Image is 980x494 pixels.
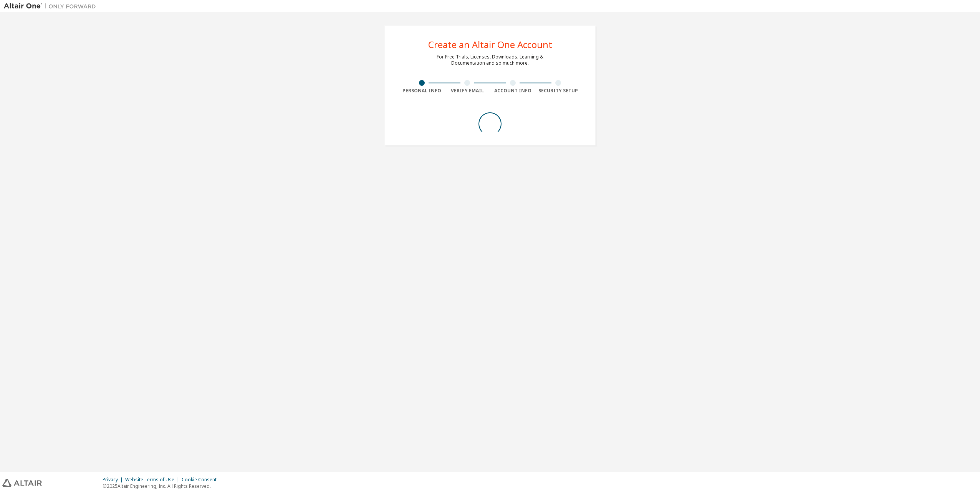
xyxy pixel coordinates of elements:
[399,88,445,94] div: Personal Info
[428,40,552,49] div: Create an Altair One Account
[490,88,536,94] div: Account Info
[536,88,581,94] div: Security Setup
[182,477,221,483] div: Cookie Consent
[103,477,125,483] div: Privacy
[4,2,100,10] img: Altair One
[445,88,490,94] div: Verify Email
[125,477,182,483] div: Website Terms of Use
[437,54,543,66] div: For Free Trials, Licenses, Downloads, Learning & Documentation and so much more.
[103,483,221,489] p: © 2025 Altair Engineering, Inc. All Rights Reserved.
[2,479,42,487] img: altair_logo.svg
